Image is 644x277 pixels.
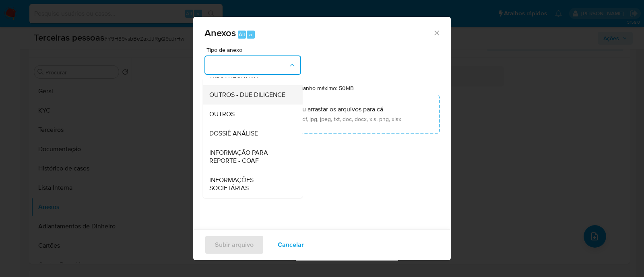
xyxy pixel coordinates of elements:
span: Alt [239,31,245,38]
span: Anexos [204,26,236,40]
span: Cancelar [278,236,304,254]
button: Fechar [433,29,440,36]
span: Tipo de anexo [206,47,303,53]
span: INFORMAÇÕES SOCIETÁRIAS [209,176,291,192]
span: MIDIA NEGATIVA [209,72,258,80]
span: OUTROS - DUE DILIGENCE [209,91,285,99]
span: OUTROS [209,110,235,118]
span: INFORMAÇÃO PARA REPORTE - COAF [209,149,291,165]
span: DOSSIÊ ANÁLISE [209,129,258,137]
button: Cancelar [267,235,314,254]
span: a [249,31,252,38]
label: Tamanho máximo: 50MB [293,84,354,92]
